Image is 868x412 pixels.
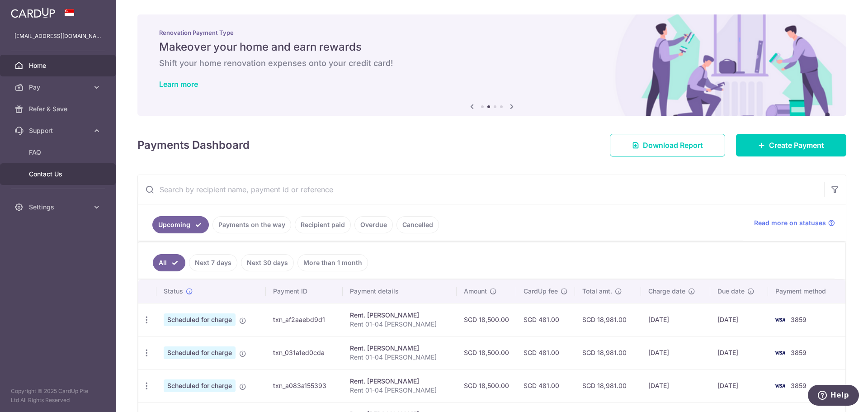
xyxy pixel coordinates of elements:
[791,349,807,356] span: 3859
[29,126,89,135] span: Support
[736,134,846,156] a: Create Payment
[516,336,575,369] td: SGD 481.00
[29,61,89,70] span: Home
[791,382,807,389] span: 3859
[11,7,55,18] img: CardUp
[643,140,703,151] span: Download Report
[710,369,768,402] td: [DATE]
[137,14,846,116] img: Renovation banner
[575,369,641,402] td: SGD 18,981.00
[159,58,825,69] h6: Shift your home renovation expenses onto your credit card!
[29,170,89,179] span: Contact Us
[266,369,343,402] td: txn_a083a155393
[648,287,685,296] span: Charge date
[641,303,710,336] td: [DATE]
[343,279,457,303] th: Payment details
[754,218,826,227] span: Read more on statuses
[768,279,845,303] th: Payment method
[350,320,449,329] p: Rent 01-04 [PERSON_NAME]
[212,216,291,233] a: Payments on the way
[771,314,789,325] img: Bank Card
[241,254,294,271] a: Next 30 days
[350,344,449,353] div: Rent. [PERSON_NAME]
[524,287,558,296] span: CardUp fee
[791,316,807,323] span: 3859
[164,346,236,359] span: Scheduled for charge
[641,336,710,369] td: [DATE]
[771,347,789,358] img: Bank Card
[641,369,710,402] td: [DATE]
[137,137,250,153] h4: Payments Dashboard
[164,379,236,392] span: Scheduled for charge
[29,83,89,92] span: Pay
[297,254,368,271] a: More than 1 month
[710,336,768,369] td: [DATE]
[457,369,516,402] td: SGD 18,500.00
[29,203,89,212] span: Settings
[610,134,725,156] a: Download Report
[350,311,449,320] div: Rent. [PERSON_NAME]
[164,287,183,296] span: Status
[29,148,89,157] span: FAQ
[350,386,449,395] p: Rent 01-04 [PERSON_NAME]
[295,216,351,233] a: Recipient paid
[457,303,516,336] td: SGD 18,500.00
[159,80,198,89] a: Learn more
[189,254,237,271] a: Next 7 days
[354,216,393,233] a: Overdue
[159,40,825,54] h5: Makeover your home and earn rewards
[152,216,209,233] a: Upcoming
[575,303,641,336] td: SGD 18,981.00
[159,29,825,36] p: Renovation Payment Type
[769,140,824,151] span: Create Payment
[266,336,343,369] td: txn_031a1ed0cda
[350,377,449,386] div: Rent. [PERSON_NAME]
[516,303,575,336] td: SGD 481.00
[575,336,641,369] td: SGD 18,981.00
[808,385,859,407] iframe: Opens a widget where you can find more information
[350,353,449,362] p: Rent 01-04 [PERSON_NAME]
[516,369,575,402] td: SGD 481.00
[266,279,343,303] th: Payment ID
[164,313,236,326] span: Scheduled for charge
[14,32,101,41] p: [EMAIL_ADDRESS][DOMAIN_NAME]
[457,336,516,369] td: SGD 18,500.00
[153,254,185,271] a: All
[266,303,343,336] td: txn_af2aaebd9d1
[771,380,789,391] img: Bank Card
[29,104,89,114] span: Refer & Save
[754,218,835,227] a: Read more on statuses
[710,303,768,336] td: [DATE]
[582,287,612,296] span: Total amt.
[717,287,745,296] span: Due date
[138,175,824,204] input: Search by recipient name, payment id or reference
[396,216,439,233] a: Cancelled
[464,287,487,296] span: Amount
